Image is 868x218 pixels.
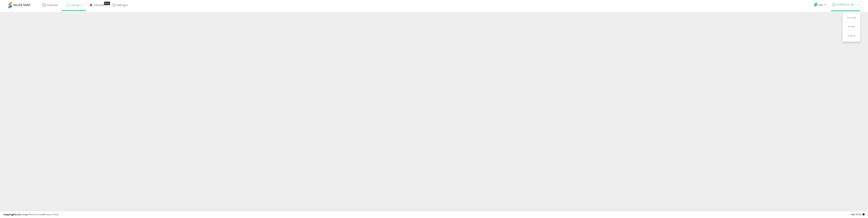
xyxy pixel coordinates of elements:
[848,34,855,37] a: Logout
[836,3,857,6] span: Hi [PERSON_NAME]
[44,213,59,216] a: Privacy Policy
[3,213,59,216] div: seller snap | |
[3,213,16,216] strong: Copyright
[71,3,80,7] span: Listings
[832,3,859,11] a: Hi [PERSON_NAME]
[851,213,865,216] span: 2025-10-7 15:53 GMT
[814,3,818,7] i: Get Help
[847,16,856,19] a: Account
[819,3,823,6] span: Help
[94,3,104,7] span: DataHub
[104,2,110,5] div: Tooltip anchor
[47,3,58,7] span: Overview
[848,25,855,28] a: Profile
[29,213,43,216] a: Terms of Use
